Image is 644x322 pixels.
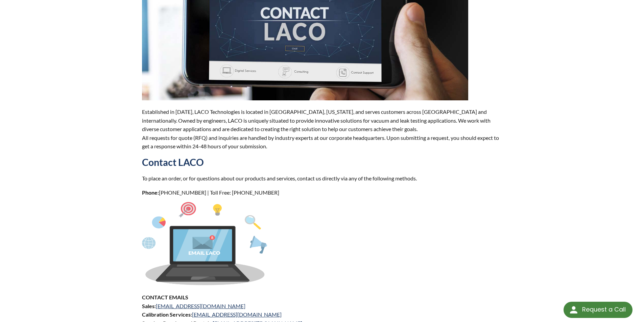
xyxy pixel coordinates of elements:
img: round button [568,304,579,315]
img: Asset_1.png [142,202,267,285]
strong: Contact LACO [142,156,204,168]
strong: Phone: [142,189,159,196]
p: [PHONE_NUMBER] | Toll Free: [PHONE_NUMBER] [142,188,502,197]
a: [EMAIL_ADDRESS][DOMAIN_NAME] [192,311,282,318]
strong: CONTACT EMAILS [142,294,188,300]
div: Request a Call [582,302,626,317]
p: Established in [DATE], LACO Technologies is located in [GEOGRAPHIC_DATA], [US_STATE], and serves ... [142,107,502,151]
a: [EMAIL_ADDRESS][DOMAIN_NAME] [156,303,245,309]
strong: Calibration Services: [142,311,192,318]
div: Request a Call [564,302,633,318]
p: To place an order, or for questions about our products and services, contact us directly via any ... [142,174,502,183]
strong: Sales: [142,303,156,309]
